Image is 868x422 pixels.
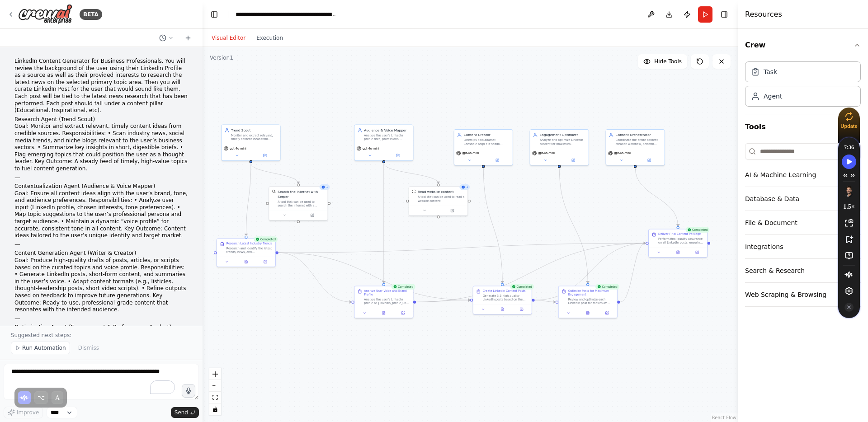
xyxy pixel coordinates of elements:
g: Edge from 042ec85d-7154-41a2-9e3f-84dec1477fa4 to 8a42f00a-4906-4114-bb57-967fb2ae662a [481,168,505,283]
g: Edge from a9ee2f19-ad53-404d-9f27-f6bc8f8f7c0c to a9fae069-73ec-4294-ab12-5840b88dd510 [620,241,646,305]
button: Execution [251,33,288,43]
span: Hide Tools [654,58,682,65]
p: Suggested next steps: [11,332,192,339]
div: Research Latest Industry Trends [226,242,272,245]
span: gpt-4o-mini [614,151,631,155]
span: gpt-4o-mini [538,151,555,155]
button: Open in side panel [395,310,411,316]
div: Completed [391,284,415,290]
button: zoom in [209,368,221,380]
div: CompletedResearch Latest Industry TrendsResearch and identify the latest trends, news, and develo... [217,238,276,267]
button: Dismiss [74,342,104,354]
div: Perform final quality assurance on all LinkedIn posts, ensuring consistency, accuracy, and alignm... [658,237,704,244]
span: 1 [326,185,328,189]
button: AI & Machine Learning [745,163,861,187]
div: Version 1 [210,54,233,61]
g: Edge from ed2310b6-7a87-4c2f-9afc-b576ee30674d to a9fae069-73ec-4294-ab12-5840b88dd510 [278,241,646,255]
button: Open in side panel [384,153,411,159]
button: Web Scraping & Browsing [745,283,861,306]
li: Research Agent (Trend Scout) [14,116,188,123]
g: Edge from 8a42f00a-4906-4114-bb57-967fb2ae662a to a9fae069-73ec-4294-ab12-5840b88dd510 [535,241,646,302]
div: React Flow controls [209,368,221,415]
p: LinkedIn Content Generator for Business Professionals. You will review the background of the user... [14,58,188,114]
button: Integrations [745,235,861,258]
div: Trend ScoutMonitor and extract relevant, timely content ideas from credible sources about {indust... [221,125,280,161]
p: ⸻ [14,174,188,182]
button: Open in side panel [560,157,586,163]
div: Trend Scout [231,128,277,132]
button: Tools [745,114,861,140]
div: Audience & Voice Mapper [364,128,410,132]
li: Optimization Agent (Engagement & Performance Analyst) [14,324,188,331]
span: gpt-4o-mini [363,146,379,150]
div: Analyze and optimize LinkedIn content for maximum engagement by applying best practices for timin... [540,138,586,146]
span: Run Automation [22,344,66,352]
span: Improve [17,409,39,416]
div: BETA [80,9,102,20]
button: View output [578,310,598,316]
div: Task [764,67,777,76]
span: gpt-4o-mini [462,151,479,155]
h4: Resources [745,9,782,20]
button: Hide left sidebar [208,8,221,21]
button: toggle interactivity [209,403,221,415]
div: CompletedCreate LinkedIn Content PostsGenerate 3-5 high-quality LinkedIn posts based on the resea... [473,286,532,314]
g: Edge from 844b022a-e59d-45c0-b3f1-87bf7f45cc8a to ed2310b6-7a87-4c2f-9afc-b576ee30674d [244,163,253,236]
span: Send [175,409,188,416]
p: ⸻ [14,241,188,249]
div: Crew [745,58,861,114]
button: Send [171,407,199,418]
img: Logo [18,4,72,24]
button: Switch to previous chat [156,33,177,43]
div: Review and optimize each LinkedIn post for maximum engagement potential. Add strategic hashtags r... [568,298,614,305]
div: 1ScrapeWebsiteToolRead website contentA tool that can be used to read a website content. [409,186,468,216]
div: Coordinate the entire content creation workflow, perform quality assurance checks, and deliver fi... [616,138,662,146]
div: Analyze the user's LinkedIn profile data, professional background, and interests to create a comp... [364,133,410,141]
button: Open in side panel [257,259,274,265]
g: Edge from ed2310b6-7a87-4c2f-9afc-b576ee30674d to b6958581-9f76-44f4-83b4-1f37d1843f81 [278,250,352,305]
div: CompletedAnalyze User Voice and Brand ProfileAnalyze the user's LinkedIn profile at {linkedin_pro... [354,286,413,318]
g: Edge from 844b022a-e59d-45c0-b3f1-87bf7f45cc8a to 44ea9fd8-2988-48e7-a5ea-7b9586a767cc [249,163,301,183]
button: Start a new chat [181,33,195,43]
button: Run Automation [11,342,70,354]
div: Engagement Optimizer [540,132,586,137]
div: A tool that can be used to read a website content. [418,195,465,203]
button: Database & Data [745,187,861,211]
button: Open in side panel [689,249,705,255]
div: Completed [510,284,534,290]
span: Dismiss [78,344,99,352]
p: Goal: Produce high-quality drafts of posts, articles, or scripts based on the curated topics and ... [14,257,188,314]
button: Open in side panel [636,157,662,163]
button: Search & Research [745,259,861,282]
img: ScrapeWebsiteTool [412,189,415,193]
div: Completed [595,284,619,290]
div: Content CreatorLoremips dolo-sitamet ConsecTe adipi elit seddo eiusmodte in utl etdo'm aliqu, eni... [454,129,513,165]
div: Read website content [418,189,454,194]
g: Edge from eed44484-f83f-4491-b38b-d26c22e1100b to b6958581-9f76-44f4-83b4-1f37d1843f81 [382,163,386,283]
div: Monitor and extract relevant, timely content ideas from credible sources about {industry} and {in... [231,133,277,141]
button: Hide right sidebar [718,8,731,21]
button: Open in side panel [439,208,466,214]
button: View output [374,310,394,316]
span: gpt-4o-mini [230,146,246,150]
button: View output [492,306,512,312]
div: Research and identify the latest trends, news, and developments in {industry} and {interests}. Fo... [226,246,273,254]
span: 1 [466,185,468,189]
button: Hide Tools [638,54,687,69]
g: Edge from b16e2104-772c-4689-b4ae-8b9d93c59d0e to a9fae069-73ec-4294-ab12-5840b88dd510 [633,168,680,226]
div: Tools [745,140,861,314]
button: View output [236,259,256,265]
div: A tool that can be used to search the internet with a search_query. Supports different search typ... [278,200,325,207]
div: Create LinkedIn Content Posts [483,289,526,293]
button: File & Document [745,211,861,234]
div: Engagement OptimizerAnalyze and optimize LinkedIn content for maximum engagement by applying best... [530,129,589,165]
div: Content Creator [464,132,510,137]
button: Open in side panel [484,157,510,163]
button: View output [668,249,688,255]
a: React Flow attribution [712,415,736,420]
button: zoom out [209,380,221,392]
div: CompletedDeliver Final Content PackagePerform final quality assurance on all LinkedIn posts, ensu... [648,229,708,258]
div: CompletedOptimize Posts for Maximum EngagementReview and optimize each LinkedIn post for maximum ... [558,286,618,318]
div: Optimize Posts for Maximum Engagement [568,289,614,297]
div: Content OrchestratorCoordinate the entire content creation workflow, perform quality assurance ch... [606,129,665,165]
